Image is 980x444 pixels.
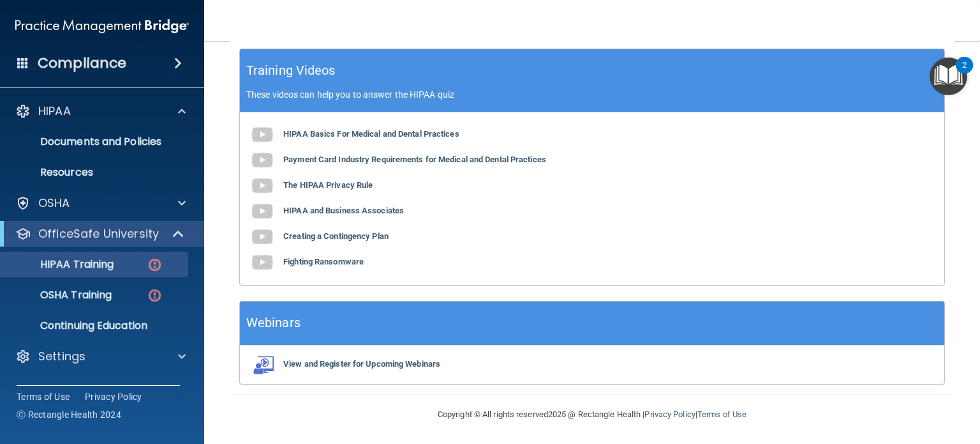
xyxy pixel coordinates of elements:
[38,195,70,211] p: OSHA
[38,54,126,72] h4: Compliance
[283,231,389,241] b: Creating a Contingency Plan
[283,155,546,164] b: Payment Card Industry Requirements for Medical and Dental Practices
[249,122,275,148] img: gray_youtube_icon.38fcd6cc.png
[249,148,275,173] img: gray_youtube_icon.38fcd6cc.png
[15,226,185,241] a: OfficeSafe University
[147,257,163,273] img: danger-circle.6113f641.png
[38,226,159,241] p: OfficeSafe University
[916,356,965,404] iframe: Drift Widget Chat Controller
[249,355,275,374] img: webinarIcon.c7ebbf15.png
[962,65,967,82] div: 2
[15,13,189,39] img: PMB logo
[930,57,967,95] button: Open Resource Center, 2 new notifications
[15,349,186,364] a: Settings
[249,224,275,250] img: gray_youtube_icon.38fcd6cc.png
[8,319,182,332] p: Continuing Education
[283,257,364,266] b: Fighting Ransomware
[246,312,301,334] h5: Webinars
[246,89,938,100] p: These videos can help you to answer the HIPAA quiz
[15,103,186,119] a: HIPAA
[697,410,746,419] a: Terms of Use
[8,166,182,179] p: Resources
[246,59,336,82] h5: Training Videos
[8,289,112,302] p: OSHA Training
[85,390,142,403] a: Privacy Policy
[8,258,114,271] p: HIPAA Training
[249,250,275,275] img: gray_youtube_icon.38fcd6cc.png
[249,199,275,224] img: gray_youtube_icon.38fcd6cc.png
[17,390,70,403] a: Terms of Use
[15,195,186,211] a: OSHA
[644,410,695,419] a: Privacy Policy
[147,287,163,303] img: danger-circle.6113f641.png
[38,103,71,119] p: HIPAA
[283,180,373,190] b: The HIPAA Privacy Rule
[8,135,182,148] p: Documents and Policies
[38,349,85,364] p: Settings
[283,359,440,369] b: View and Register for Upcoming Webinars
[283,129,459,139] b: HIPAA Basics For Medical and Dental Practices
[283,206,404,215] b: HIPAA and Business Associates
[249,173,275,199] img: gray_youtube_icon.38fcd6cc.png
[359,394,825,435] div: Copyright © All rights reserved 2025 @ Rectangle Health | |
[17,408,121,421] span: Ⓒ Rectangle Health 2024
